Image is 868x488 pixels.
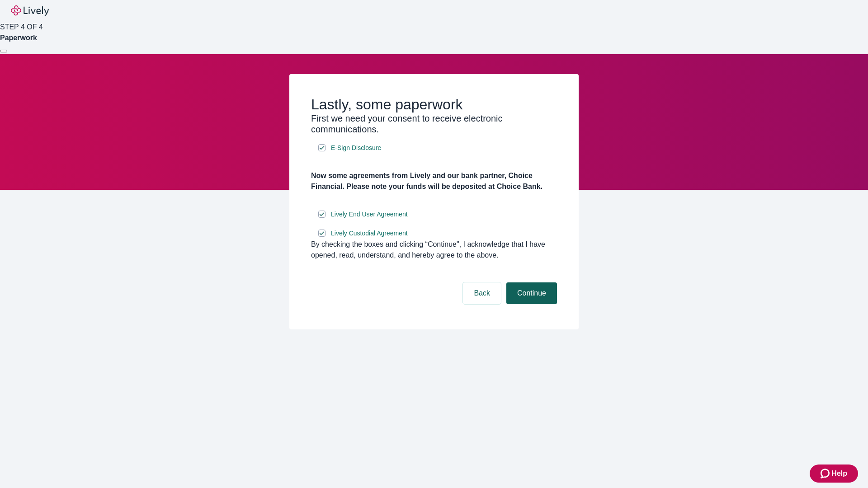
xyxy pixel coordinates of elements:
button: Continue [506,282,557,304]
a: e-sign disclosure document [329,209,410,220]
h2: Lastly, some paperwork [311,96,557,113]
div: By checking the boxes and clicking “Continue", I acknowledge that I have opened, read, understand... [311,239,557,261]
h4: Now some agreements from Lively and our bank partner, Choice Financial. Please note your funds wi... [311,170,557,192]
h3: First we need your consent to receive electronic communications. [311,113,557,135]
img: Lively [11,5,49,16]
svg: Zendesk support icon [821,468,831,479]
button: Zendesk support iconHelp [810,465,858,483]
button: Back [463,282,501,304]
a: e-sign disclosure document [329,228,410,239]
span: Lively Custodial Agreement [331,229,408,238]
span: Lively End User Agreement [331,210,408,219]
span: Help [831,468,847,479]
span: E-Sign Disclosure [331,143,381,153]
a: e-sign disclosure document [329,142,383,154]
